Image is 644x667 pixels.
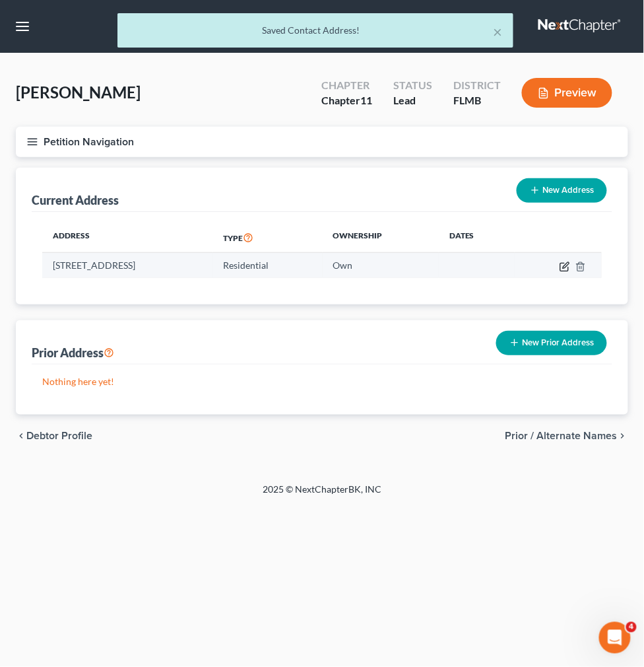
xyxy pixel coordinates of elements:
[496,331,607,355] button: New Prior Address
[505,431,628,441] button: Prior / Alternate Names chevron_right
[505,431,618,441] span: Prior / Alternate Names
[517,178,607,203] button: New Address
[42,375,602,388] p: Nothing here yet!
[213,253,323,278] td: Residential
[16,431,92,441] button: chevron_left Debtor Profile
[16,83,141,102] span: [PERSON_NAME]
[453,78,501,93] div: District
[213,223,323,253] th: Type
[32,345,114,361] div: Prior Address
[32,192,119,208] div: Current Address
[128,24,503,37] div: Saved Contact Address!
[618,431,628,441] i: chevron_right
[323,223,439,253] th: Ownership
[599,622,631,654] iframe: Intercom live chat
[16,431,26,441] i: chevron_left
[453,93,501,108] div: FLMB
[321,78,372,93] div: Chapter
[439,223,515,253] th: Dates
[323,253,439,278] td: Own
[16,127,628,157] button: Petition Navigation
[626,622,637,633] span: 4
[393,78,432,93] div: Status
[393,93,432,108] div: Lead
[360,94,372,106] span: 11
[42,223,213,253] th: Address
[494,24,503,40] button: ×
[522,78,612,108] button: Preview
[84,483,560,507] div: 2025 © NextChapterBK, INC
[321,93,372,108] div: Chapter
[26,431,92,441] span: Debtor Profile
[42,253,213,278] td: [STREET_ADDRESS]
